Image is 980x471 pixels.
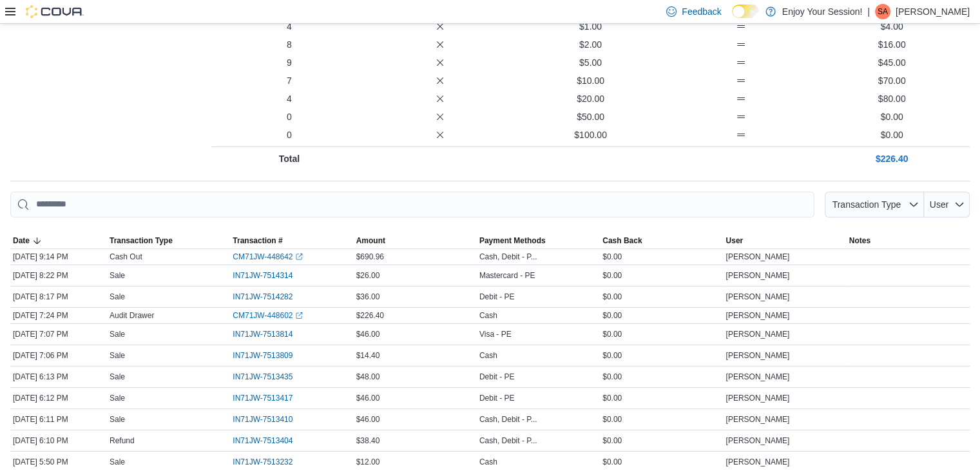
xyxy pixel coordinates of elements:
div: Cash, Debit - P... [479,414,537,425]
p: $20.00 [518,92,664,105]
div: [DATE] 7:24 PM [10,308,107,323]
div: Visa - PE [479,329,512,339]
span: IN71JW-7513814 [233,329,293,339]
p: Sale [110,292,125,302]
div: [DATE] 8:17 PM [10,289,107,305]
svg: External link [295,312,303,319]
button: Date [10,233,107,248]
button: Transaction Type [107,233,230,248]
p: Sale [110,414,125,425]
span: Cash Back [602,235,642,246]
button: Payment Methods [477,233,600,248]
span: [PERSON_NAME] [725,372,789,382]
button: Amount [354,233,477,248]
div: [DATE] 6:11 PM [10,412,107,427]
div: Mastercard - PE [479,270,535,281]
span: IN71JW-7513410 [233,414,293,425]
span: [PERSON_NAME] [725,329,789,339]
button: Transaction # [230,233,353,248]
span: IN71JW-7513435 [233,372,293,382]
p: $50.00 [518,110,664,123]
p: $100.00 [518,128,664,141]
span: Dark Mode [732,18,733,19]
p: Sale [110,270,125,281]
span: $46.00 [356,414,380,425]
span: $0.00 [602,372,622,382]
span: $690.96 [356,252,384,262]
p: [PERSON_NAME] [896,4,970,19]
span: $48.00 [356,372,380,382]
p: $4.00 [819,20,965,33]
span: [PERSON_NAME] [725,292,789,302]
p: $80.00 [819,92,965,105]
span: $46.00 [356,329,380,339]
button: Cash Back [600,233,723,248]
span: [PERSON_NAME] [725,252,789,262]
span: $46.00 [356,393,380,403]
button: Notes [847,233,970,248]
span: [PERSON_NAME] [725,270,789,281]
button: Transaction Type [825,192,924,217]
div: Debit - PE [479,372,515,382]
span: Transaction Type [832,199,901,210]
span: $12.00 [356,457,380,467]
button: IN71JW-7513404 [233,433,305,448]
a: CM71JW-448642External link [233,252,303,262]
span: $0.00 [602,252,622,262]
span: [PERSON_NAME] [725,350,789,361]
button: IN71JW-7513814 [233,326,305,342]
span: IN71JW-7514282 [233,292,293,302]
span: $226.40 [356,310,384,321]
button: User [723,233,846,248]
div: [DATE] 9:14 PM [10,249,107,265]
input: Dark Mode [732,5,759,18]
span: [PERSON_NAME] [725,457,789,467]
span: User [725,235,743,246]
div: Debit - PE [479,393,515,403]
span: Payment Methods [479,235,546,246]
svg: External link [295,253,303,261]
span: $0.00 [602,310,622,321]
p: Sale [110,350,125,361]
span: $0.00 [602,393,622,403]
span: User [930,199,949,210]
div: Cash [479,310,497,321]
p: Sale [110,372,125,382]
span: $0.00 [602,270,622,281]
p: 7 [216,74,362,87]
span: $0.00 [602,292,622,302]
p: Enjoy Your Session! [782,4,863,19]
span: [PERSON_NAME] [725,414,789,425]
div: Cash [479,350,497,361]
p: 0 [216,128,362,141]
span: [PERSON_NAME] [725,310,789,321]
span: $26.00 [356,270,380,281]
div: [DATE] 6:12 PM [10,390,107,406]
p: 4 [216,20,362,33]
span: $0.00 [602,457,622,467]
div: [DATE] 7:07 PM [10,326,107,342]
span: [PERSON_NAME] [725,393,789,403]
span: Feedback [682,5,721,18]
div: [DATE] 5:50 PM [10,454,107,470]
div: Cash, Debit - P... [479,252,537,262]
p: $226.40 [819,152,965,165]
div: Cash, Debit - P... [479,436,537,446]
p: $2.00 [518,38,664,51]
p: Audit Drawer [110,310,154,321]
button: IN71JW-7514314 [233,268,305,283]
span: $0.00 [602,350,622,361]
span: Notes [849,235,870,246]
div: [DATE] 6:10 PM [10,433,107,448]
p: $45.00 [819,56,965,69]
img: Cova [26,5,84,18]
p: $16.00 [819,38,965,51]
p: Sale [110,329,125,339]
span: $0.00 [602,329,622,339]
div: Sabir Ali [875,4,890,19]
button: IN71JW-7513410 [233,412,305,427]
span: $36.00 [356,292,380,302]
p: 4 [216,92,362,105]
p: 8 [216,38,362,51]
a: CM71JW-448602External link [233,310,303,321]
